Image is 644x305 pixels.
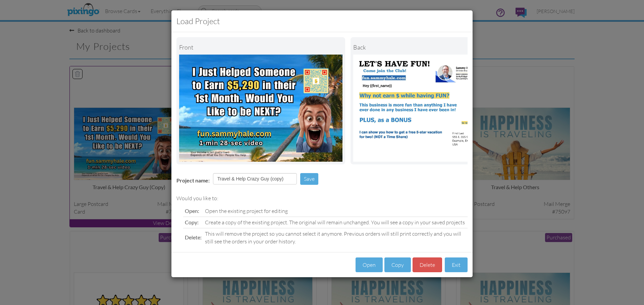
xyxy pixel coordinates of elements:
td: Open the existing project for editing [203,206,468,217]
h3: Load Project [176,15,468,27]
label: Project name: [176,177,210,184]
button: Copy [384,257,411,273]
button: Exit [445,257,468,273]
div: back [353,40,517,55]
span: Copy: [185,219,199,225]
input: Enter project name [213,173,297,184]
button: Delete [413,257,442,273]
img: Portrait Image [353,55,517,162]
span: Open: [185,208,199,214]
div: Would you like to: [176,195,468,202]
button: Open [356,257,383,273]
img: Landscape Image [179,55,342,162]
button: Save [300,173,318,185]
td: Create a copy of the existing project. The original will remain unchanged. You will see a copy in... [203,217,468,228]
span: Delete: [185,234,202,240]
div: Front [179,40,342,55]
td: This will remove the project so you cannot select it anymore. Previous orders will still print co... [203,228,468,247]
